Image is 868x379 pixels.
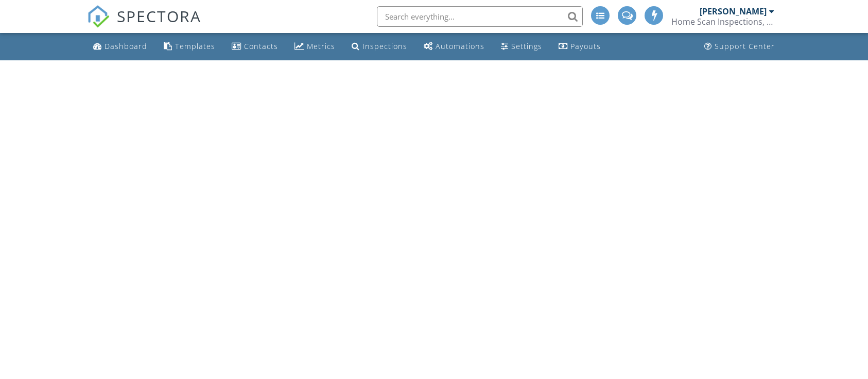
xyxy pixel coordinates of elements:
a: Payouts [554,37,605,56]
a: Dashboard [89,37,151,56]
div: Automations [436,41,484,51]
a: Inspections [348,37,411,56]
a: Templates [160,37,219,56]
div: Payouts [570,41,601,51]
a: Support Center [700,37,779,56]
a: SPECTORA [87,14,201,36]
div: Settings [511,41,542,51]
div: Dashboard [105,41,147,51]
div: Contacts [244,41,278,51]
a: Automations (Advanced) [420,37,489,56]
div: Inspections [362,41,407,51]
div: Templates [175,41,215,51]
div: [PERSON_NAME] [700,6,767,17]
img: The Best Home Inspection Software - Spectora [87,5,110,28]
span: SPECTORA [117,5,201,27]
input: Search everything... [377,6,583,27]
a: Settings [497,37,546,56]
a: Metrics [290,37,339,56]
div: Support Center [715,41,775,51]
div: Metrics [307,41,335,51]
div: Home Scan Inspections, LLC [671,17,774,27]
a: Contacts [228,37,282,56]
